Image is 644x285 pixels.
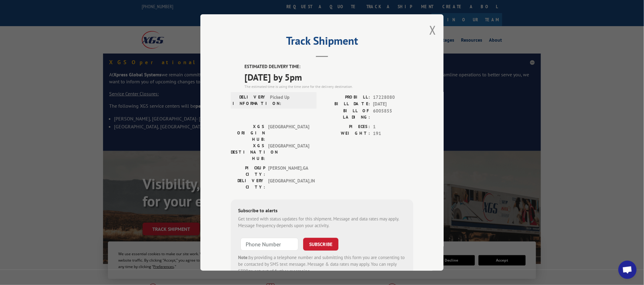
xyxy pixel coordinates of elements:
label: XGS ORIGIN HUB: [231,123,265,142]
a: Open chat [618,261,637,279]
span: 191 [373,130,413,137]
label: PICKUP CITY: [231,165,265,177]
label: WEIGHT: [322,130,370,137]
div: Subscribe to alerts [238,207,406,215]
h2: Track Shipment [231,36,413,48]
span: [GEOGRAPHIC_DATA] [268,123,309,142]
label: PROBILL: [322,94,370,101]
span: [GEOGRAPHIC_DATA] [268,142,309,162]
label: BILL DATE: [322,101,370,108]
span: Picked Up [270,94,311,106]
span: [GEOGRAPHIC_DATA] , IN [268,177,309,190]
span: [PERSON_NAME] , GA [268,165,309,177]
input: Phone Number [241,238,298,250]
label: BILL OF LADING: [322,107,370,120]
button: Close modal [429,22,436,38]
label: ESTIMATED DELIVERY TIME: [244,63,413,70]
span: 1 [373,123,413,130]
label: PIECES: [322,123,370,130]
strong: Note: [238,254,249,260]
label: DELIVERY INFORMATION: [233,94,267,106]
span: 17228080 [373,94,413,101]
label: XGS DESTINATION HUB: [231,142,265,162]
button: SUBSCRIBE [303,238,338,250]
div: The estimated time is using the time zone for the delivery destination. [244,84,413,89]
div: Get texted with status updates for this shipment. Message and data rates may apply. Message frequ... [238,215,406,229]
div: by providing a telephone number and submitting this form you are consenting to be contacted by SM... [238,254,406,275]
span: [DATE] by 5pm [244,70,413,84]
label: DELIVERY CITY: [231,177,265,190]
span: [DATE] [373,101,413,108]
span: 6005855 [373,107,413,120]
